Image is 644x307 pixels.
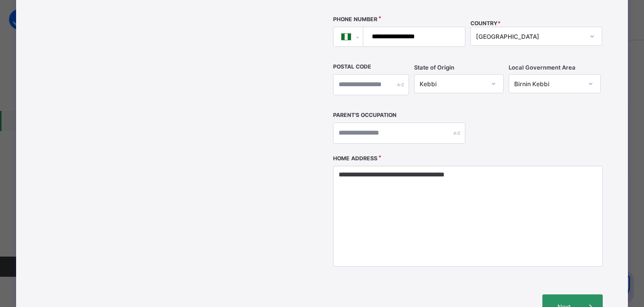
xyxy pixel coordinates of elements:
span: COUNTRY [470,20,501,27]
label: Phone Number [333,16,377,23]
span: State of Origin [414,64,454,71]
label: Home Address [333,155,377,162]
label: Parent's Occupation [333,112,396,118]
span: Local Government Area [509,64,576,71]
div: Birnin Kebbi [514,80,582,88]
div: [GEOGRAPHIC_DATA] [476,33,584,40]
label: Postal Code [333,64,371,70]
div: Kebbi [420,80,485,88]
